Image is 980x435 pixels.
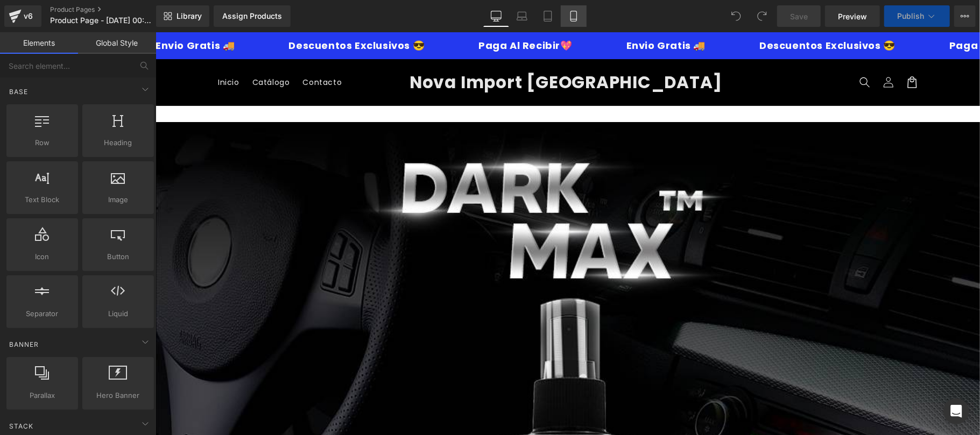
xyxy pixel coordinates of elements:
a: Nova Import [GEOGRAPHIC_DATA] [250,38,570,62]
span: Base [8,87,29,97]
a: Global Style [78,32,156,54]
span: Separator [10,308,75,319]
button: More [954,5,976,27]
span: Banner [8,339,40,350]
summary: Búsqueda [697,38,721,62]
a: Laptop [509,5,535,27]
span: Liquid [86,308,151,319]
span: Publish [897,12,924,20]
a: Desktop [483,5,509,27]
a: Preview [825,5,880,27]
a: Catálogo [90,39,141,61]
p: Descuentos Exclusivos 😎 [602,9,738,18]
a: New Library [156,5,209,27]
span: Library [177,11,202,21]
div: v6 [22,9,35,23]
span: Hero Banner [86,390,151,401]
a: Inicio [56,39,90,61]
span: Image [86,194,151,205]
span: Row [10,137,75,148]
span: Contacto [147,45,186,55]
a: Product Pages [50,5,174,14]
a: Mobile [561,5,587,27]
p: Paga Al Recibir💖 [321,9,415,18]
a: Contacto [140,39,193,61]
div: Open Intercom Messenger [943,398,969,424]
button: Redo [751,5,773,27]
span: Text Block [10,194,75,205]
div: Assign Products [222,12,282,20]
span: Icon [10,251,75,262]
button: Publish [884,5,950,27]
span: Stack [8,421,34,431]
span: Preview [838,11,867,22]
span: Save [790,11,808,22]
span: Catálogo [97,45,135,55]
span: Heading [86,137,151,148]
span: Product Page - [DATE] 00:30:01 [50,16,153,25]
p: Paga Al Recibir💖 [792,9,886,18]
a: Tablet [535,5,561,27]
p: Descuentos Exclusivos 😎 [131,9,267,18]
span: Nova Import [GEOGRAPHIC_DATA] [254,38,567,62]
span: Button [86,251,151,262]
a: v6 [4,5,41,27]
p: Envio Gratis 🚚 [469,9,548,18]
span: Inicio [62,45,84,55]
button: Undo [725,5,747,27]
span: Parallax [10,390,75,401]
